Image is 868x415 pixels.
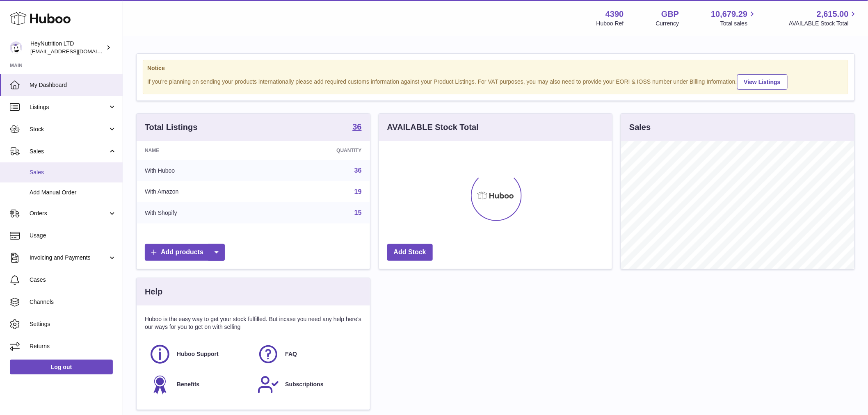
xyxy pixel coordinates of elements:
[137,160,264,181] td: With Huboo
[354,167,362,174] a: 36
[264,141,370,160] th: Quantity
[661,9,679,20] strong: GBP
[387,122,479,133] h3: AVAILABLE Stock Total
[789,9,858,27] a: 2,615.00 AVAILABLE Stock Total
[30,48,121,55] span: [EMAIL_ADDRESS][DOMAIN_NAME]
[737,74,788,90] a: View Listings
[354,188,362,195] a: 19
[137,202,264,223] td: With Shopify
[596,20,624,27] div: Huboo Ref
[817,9,849,20] span: 2,615.00
[711,9,747,20] span: 10,679.29
[30,125,108,133] span: Stock
[10,41,22,54] img: info@heynutrition.com
[656,20,679,27] div: Currency
[147,64,844,72] strong: Notice
[789,20,858,27] span: AVAILABLE Stock Total
[30,232,116,239] span: Usage
[30,276,116,284] span: Cases
[137,141,264,160] th: Name
[137,181,264,203] td: With Amazon
[387,244,433,261] a: Add Stock
[145,315,362,331] p: Huboo is the easy way to get your stock fulfilled. But incase you need any help here's our ways f...
[30,169,116,176] span: Sales
[30,298,116,306] span: Channels
[354,209,362,216] a: 15
[30,254,108,262] span: Invoicing and Payments
[30,320,116,328] span: Settings
[145,244,225,261] a: Add products
[605,9,624,20] strong: 4390
[285,350,297,358] span: FAQ
[177,350,219,358] span: Huboo Support
[30,40,104,55] div: HeyNutrition LTD
[629,122,651,133] h3: Sales
[30,148,108,155] span: Sales
[711,9,757,27] a: 10,679.29 Total sales
[352,123,361,131] strong: 36
[30,210,108,217] span: Orders
[285,381,323,388] span: Subscriptions
[352,123,361,132] a: 36
[257,343,357,365] a: FAQ
[149,343,249,365] a: Huboo Support
[10,360,113,374] a: Log out
[145,286,162,297] h3: Help
[30,189,116,196] span: Add Manual Order
[30,103,108,111] span: Listings
[149,374,249,396] a: Benefits
[145,122,198,133] h3: Total Listings
[257,374,357,396] a: Subscriptions
[147,73,844,90] div: If you're planning on sending your products internationally please add required customs informati...
[720,20,757,27] span: Total sales
[177,381,199,388] span: Benefits
[30,342,116,350] span: Returns
[30,81,116,89] span: My Dashboard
